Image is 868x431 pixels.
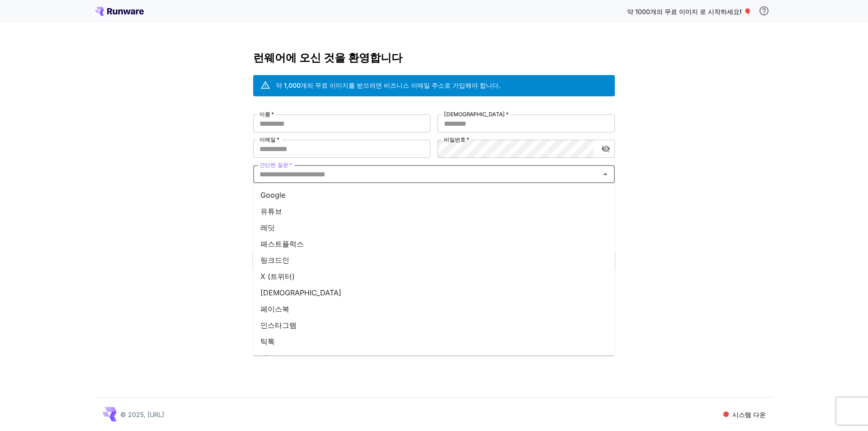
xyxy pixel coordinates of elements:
[444,111,505,118] font: [DEMOGRAPHIC_DATA]
[260,239,304,248] font: 패스트플럭스
[260,337,275,346] font: 틱톡
[740,8,751,15] font: ! 🎈
[260,256,289,265] font: 링크드인
[598,141,614,157] button: 비밀번호 표시 전환
[260,304,289,313] font: 페이스북
[120,411,164,418] font: © 2025, [URL]
[260,288,341,297] font: [DEMOGRAPHIC_DATA]
[253,51,402,64] font: 런웨어에 오신 것을 환영합니다
[259,111,270,118] font: 이름
[599,168,612,180] button: Close
[444,136,466,143] font: 비밀번호
[755,2,773,20] button: 무료 크레딧을 받으려면 회사 이메일 주소로 가입하고 당사에서 보낸 이메일의 확인 링크를 클릭해야 합니다.
[260,223,275,232] font: 레딧
[260,272,295,281] font: X (트위터)
[260,353,275,362] font: 전보
[260,321,297,330] font: 인스타그램
[259,136,276,143] font: 이메일
[260,207,282,216] font: 유튜브
[627,8,740,15] font: 약 1000개의 무료 이미지 로 시작하세요
[276,81,500,89] font: 약 1,000개의 무료 이미지를 받으려면 비즈니스 이메일 주소로 가입해야 합니다.
[732,411,766,418] font: 시스템 다운
[260,190,285,199] font: Google
[259,161,288,168] font: 간단한 질문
